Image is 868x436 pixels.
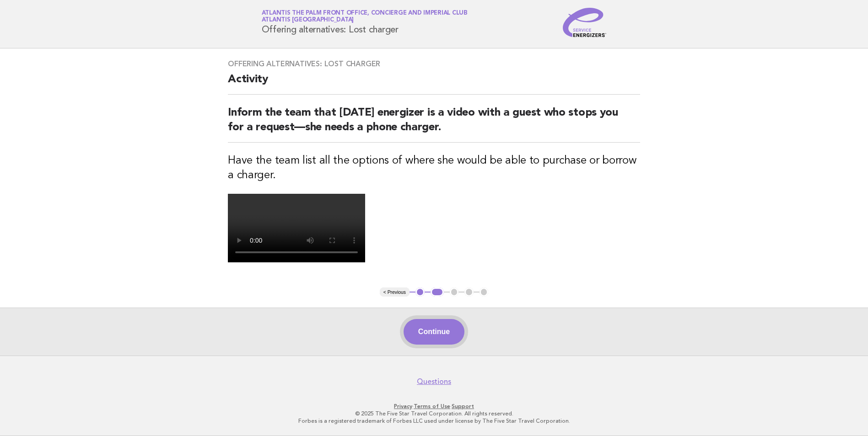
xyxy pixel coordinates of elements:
a: Support [452,403,474,409]
h3: Have the team list all the options of where she would be able to purchase or borrow a charger. [228,154,640,183]
h2: Inform the team that [DATE] energizer is a video with a guest who stops you for a request—she nee... [228,106,640,143]
p: Forbes is a registered trademark of Forbes LLC used under license by The Five Star Travel Corpora... [154,417,714,425]
p: © 2025 The Five Star Travel Corporation. All rights reserved. [154,410,714,417]
img: Service Energizers [563,8,607,37]
h2: Activity [228,72,640,95]
a: Privacy [394,403,412,409]
button: < Previous [380,287,410,297]
button: 2 [431,287,444,297]
h1: Offering alternatives: Lost charger [262,11,468,34]
button: 1 [415,287,425,297]
a: Questions [417,377,451,386]
h3: Offering alternatives: Lost charger [228,59,640,69]
button: Continue [404,319,464,345]
a: Atlantis The Palm Front Office, Concierge and Imperial ClubAtlantis [GEOGRAPHIC_DATA] [262,10,468,23]
span: Atlantis [GEOGRAPHIC_DATA] [262,17,354,23]
a: Terms of Use [414,403,450,409]
p: · · [154,403,714,410]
